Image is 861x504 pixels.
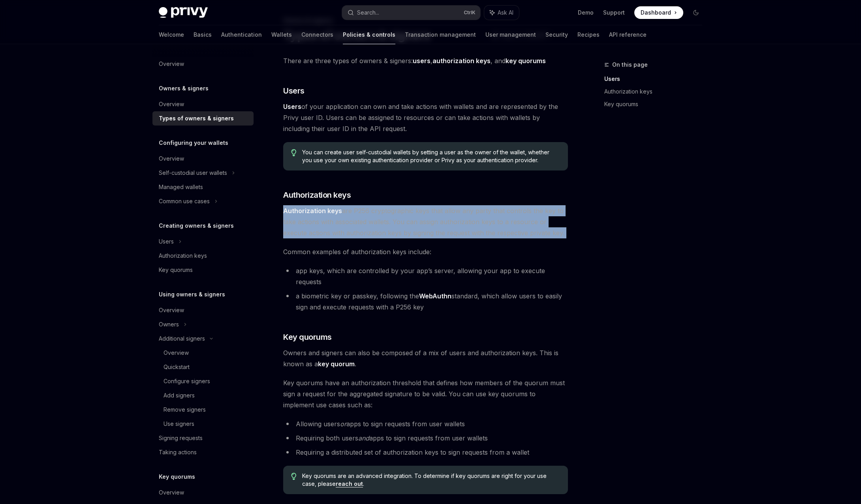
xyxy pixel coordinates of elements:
[164,419,194,429] div: Use signers
[164,348,189,358] div: Overview
[159,488,184,497] div: Overview
[413,57,430,65] a: users
[318,360,355,368] strong: key quorum
[506,57,546,65] strong: key quorums
[271,25,292,44] a: Wallets
[340,420,346,428] em: or
[159,433,203,443] div: Signing requests
[152,403,254,417] a: Remove signers
[291,149,297,156] svg: Tip
[405,25,476,44] a: Transaction management
[283,103,301,111] strong: Users
[159,305,184,315] div: Overview
[159,138,228,148] h5: Configuring your wallets
[159,197,210,206] div: Common use cases
[159,320,179,329] div: Owners
[152,249,254,263] a: Authorization keys
[159,472,195,482] h5: Key quorums
[159,99,184,109] div: Overview
[159,25,184,44] a: Welcome
[164,377,210,386] div: Configure signers
[283,189,351,200] span: Authorization keys
[159,290,225,299] h5: Using owners & signers
[464,9,476,16] span: Ctrl K
[609,25,647,44] a: API reference
[283,377,568,410] span: Key quorums have an authorization threshold that defines how members of the quorum must sign a re...
[152,303,254,317] a: Overview
[432,57,491,65] strong: authorization keys
[634,6,683,19] a: Dashboard
[159,448,197,457] div: Taking actions
[152,57,254,71] a: Overview
[152,360,254,374] a: Quickstart
[283,433,568,444] li: Requiring both users apps to sign requests from user wallets
[159,251,207,260] div: Authorization keys
[283,332,332,343] span: Key quorums
[159,182,203,192] div: Managed wallets
[604,73,709,85] a: Users
[283,101,568,134] span: of your application can own and take actions with wallets and are represented by the Privy user I...
[159,237,174,246] div: Users
[301,25,333,44] a: Connectors
[159,265,193,275] div: Key quorums
[152,417,254,431] a: Use signers
[612,60,648,69] span: On this page
[413,57,430,65] strong: users
[578,9,594,17] a: Demo
[152,97,254,111] a: Overview
[283,265,568,287] li: app keys, which are controlled by your app’s server, allowing your app to execute requests
[152,346,254,360] a: Overview
[159,7,208,18] img: dark logo
[690,6,702,19] button: Toggle dark mode
[283,290,568,313] li: a biometric key or passkey, following the standard, which allow users to easily sign and execute ...
[302,472,560,488] span: Key quorums are an advanced integration. To determine if key quorums are right for your use case,...
[152,485,254,500] a: Overview
[485,25,536,44] a: User management
[283,85,305,96] span: Users
[641,9,671,17] span: Dashboard
[283,347,568,369] span: Owners and signers can also be composed of a mix of users and authorization keys. This is known a...
[283,55,568,66] span: There are three types of owners & signers: , , and
[152,263,254,277] a: Key quorums
[302,148,560,164] span: You can create user self-custodial wallets by setting a user as the owner of the wallet, whether ...
[283,205,568,238] span: are P256 cryptographic keys that allow any party that controls the key to take actions with assoc...
[152,111,254,126] a: Types of owners & signers
[506,57,546,65] a: key quorums
[159,84,209,93] h5: Owners & signers
[159,221,234,230] h5: Creating owners & signers
[604,98,709,111] a: Key quorums
[357,8,379,17] div: Search...
[419,292,451,300] a: WebAuthn
[283,447,568,458] li: Requiring a distributed set of authorization keys to sign requests from a wallet
[577,25,600,44] a: Recipes
[432,57,491,65] a: authorization keys
[194,25,212,44] a: Basics
[159,59,184,69] div: Overview
[152,445,254,459] a: Taking actions
[152,388,254,403] a: Add signers
[152,374,254,388] a: Configure signers
[159,334,205,343] div: Additional signers
[283,418,568,429] li: Allowing users apps to sign requests from user wallets
[152,431,254,445] a: Signing requests
[159,154,184,163] div: Overview
[164,405,206,414] div: Remove signers
[545,25,568,44] a: Security
[336,480,363,487] a: reach out
[283,246,568,257] span: Common examples of authorization keys include:
[159,168,227,178] div: Self-custodial user wallets
[498,9,513,17] span: Ask AI
[159,114,234,123] div: Types of owners & signers
[484,6,519,20] button: Ask AI
[342,6,480,20] button: Search...CtrlK
[291,473,297,480] svg: Tip
[152,152,254,166] a: Overview
[152,180,254,194] a: Managed wallets
[164,391,195,400] div: Add signers
[283,207,342,215] strong: Authorization keys
[343,25,395,44] a: Policies & controls
[604,85,709,98] a: Authorization keys
[164,362,190,372] div: Quickstart
[603,9,625,17] a: Support
[358,434,369,442] em: and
